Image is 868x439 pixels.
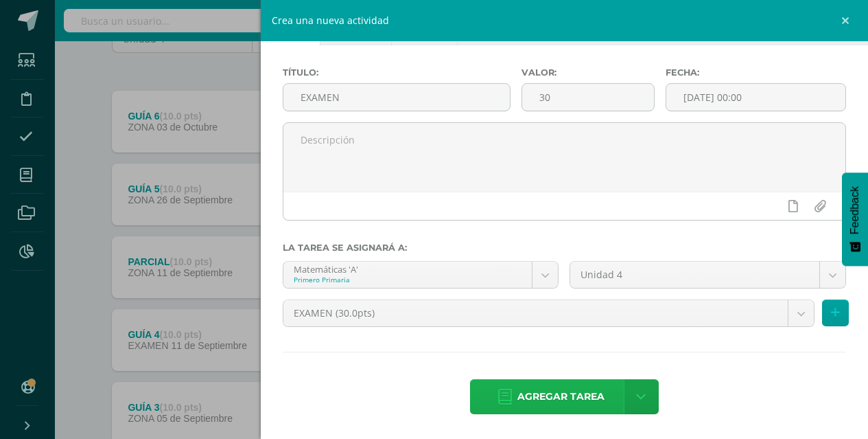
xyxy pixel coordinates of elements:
span: Feedback [849,186,861,234]
input: Puntos máximos [522,84,653,111]
span: Unidad 4 [580,262,809,288]
div: Primero Primaria [294,275,522,284]
label: Fecha: [666,67,846,78]
span: Agregar tarea [517,380,605,414]
span: EXAMEN (30.0pts) [294,300,778,326]
a: EXAMEN (30.0pts) [283,300,814,326]
div: Matemáticas 'A' [294,262,522,275]
button: Feedback - Mostrar encuesta [842,172,868,266]
label: Título: [283,67,511,78]
a: Matemáticas 'A'Primero Primaria [283,262,559,288]
input: Título [283,84,511,111]
a: Unidad 4 [570,262,845,288]
input: Fecha de entrega [666,84,845,111]
label: Valor: [521,67,654,78]
label: La tarea se asignará a: [283,243,847,253]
